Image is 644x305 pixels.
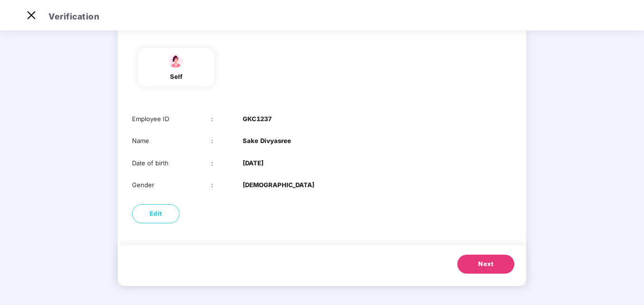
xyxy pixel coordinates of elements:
[150,209,162,219] span: Edit
[243,180,314,190] b: [DEMOGRAPHIC_DATA]
[132,158,211,168] div: Date of birth
[211,136,243,146] div: :
[164,53,188,69] img: svg+xml;base64,PHN2ZyBpZD0iU3BvdXNlX2ljb24iIHhtbG5zPSJodHRwOi8vd3d3LnczLm9yZy8yMDAwL3N2ZyIgd2lkdG...
[132,204,180,223] button: Edit
[132,180,211,190] div: Gender
[164,72,188,82] div: self
[211,180,243,190] div: :
[211,114,243,124] div: :
[132,136,211,146] div: Name
[243,114,272,124] b: GKC1237
[211,158,243,168] div: :
[457,255,514,274] button: Next
[243,136,291,146] b: Sake Divyasree
[132,114,211,124] div: Employee ID
[478,259,493,269] span: Next
[243,158,264,168] b: [DATE]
